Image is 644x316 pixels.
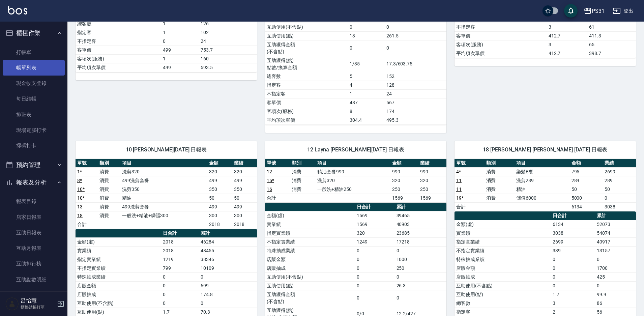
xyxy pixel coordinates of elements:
div: PS31 [592,7,605,15]
td: 一般洗+精油250 [316,185,390,194]
td: 不指定客 [265,89,348,98]
td: 398.7 [587,49,636,58]
td: 實業績 [455,229,551,237]
td: 儲值6000 [515,194,570,202]
h5: 呂怡慧 [21,297,55,304]
td: 1569 [355,220,395,229]
td: 消費 [98,202,120,211]
td: 411.3 [587,31,636,40]
td: 3 [547,23,588,31]
a: 互助排行榜 [3,256,65,271]
td: 1000 [395,255,446,264]
td: 0 [199,272,257,281]
td: 261.5 [385,31,446,40]
td: 160 [199,54,257,63]
td: 0 [551,264,595,272]
th: 項目 [515,159,570,168]
td: 0 [551,281,595,290]
td: 店販抽成 [455,272,551,281]
td: 0 [595,281,636,290]
td: 304.4 [348,116,385,124]
td: 合計 [455,202,485,211]
td: 1249 [355,237,395,246]
td: 客項次(服務) [265,107,348,116]
td: 17.3/603.75 [385,56,446,72]
td: 0 [161,272,199,281]
td: 3038 [551,229,595,237]
td: 699 [199,281,257,290]
table: a dense table [76,159,257,229]
td: 499洗剪套餐 [120,176,207,185]
td: 17218 [395,237,446,246]
td: 店販抽成 [76,290,161,299]
th: 業績 [418,159,446,168]
td: 消費 [290,167,316,176]
td: 8 [348,107,385,116]
th: 單號 [455,159,485,168]
td: 40917 [595,237,636,246]
td: 互助獲得金額 (不含點) [265,290,355,306]
td: 指定實業績 [76,255,161,264]
td: 10109 [199,264,257,272]
td: 999 [390,167,418,176]
td: 412.7 [547,31,588,40]
td: 0 [199,299,257,308]
th: 類別 [485,159,515,168]
td: 50 [570,185,603,194]
td: 152 [385,72,446,81]
th: 業績 [603,159,636,168]
td: 6134 [570,202,603,211]
a: 現場電腦打卡 [3,122,65,138]
a: 打帳單 [3,45,65,60]
td: 1219 [161,255,199,264]
td: 499洗剪套餐 [120,202,207,211]
td: 0 [161,299,199,308]
th: 日合計 [161,229,199,238]
td: 指定客 [265,81,348,89]
td: 499 [161,46,199,54]
td: 499 [207,176,232,185]
td: 金額(虛) [455,220,551,229]
td: 互助使用(點) [455,290,551,299]
th: 累計 [395,203,446,211]
td: 1569 [355,211,395,220]
td: 5000 [570,194,603,202]
td: 3038 [603,202,636,211]
td: 消費 [98,194,120,202]
td: 46284 [199,237,257,246]
td: 0 [348,23,385,31]
td: 客單價 [265,98,348,107]
td: 消費 [98,176,120,185]
td: 消費 [98,167,120,176]
td: 50 [232,194,257,202]
th: 項目 [316,159,390,168]
a: 帳單列表 [3,60,65,76]
a: 12 [267,169,272,174]
td: 合計 [265,194,290,202]
button: PS31 [581,4,607,18]
td: 不指定實業績 [455,246,551,255]
td: 50 [603,185,636,194]
td: 0 [355,290,395,306]
td: 0 [395,246,446,255]
td: 2699 [551,237,595,246]
td: 染髮B餐 [515,167,570,176]
td: 互助獲得(點) 點數/換算金額 [265,56,348,72]
a: 11 [456,186,462,192]
td: 300 [207,211,232,220]
td: 消費 [98,185,120,194]
td: 795 [570,167,603,176]
td: 互助獲得金額 (不含點) [265,40,348,56]
td: 289 [570,176,603,185]
td: 0 [603,194,636,202]
td: 61 [587,23,636,31]
td: 487 [348,98,385,107]
button: 預約管理 [3,156,65,174]
td: 2018 [161,246,199,255]
th: 金額 [207,159,232,168]
button: save [564,4,578,18]
td: 495.3 [385,116,446,124]
td: 消費 [485,194,515,202]
p: 櫃檯結帳打單 [21,304,55,310]
td: 2018 [207,220,232,229]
